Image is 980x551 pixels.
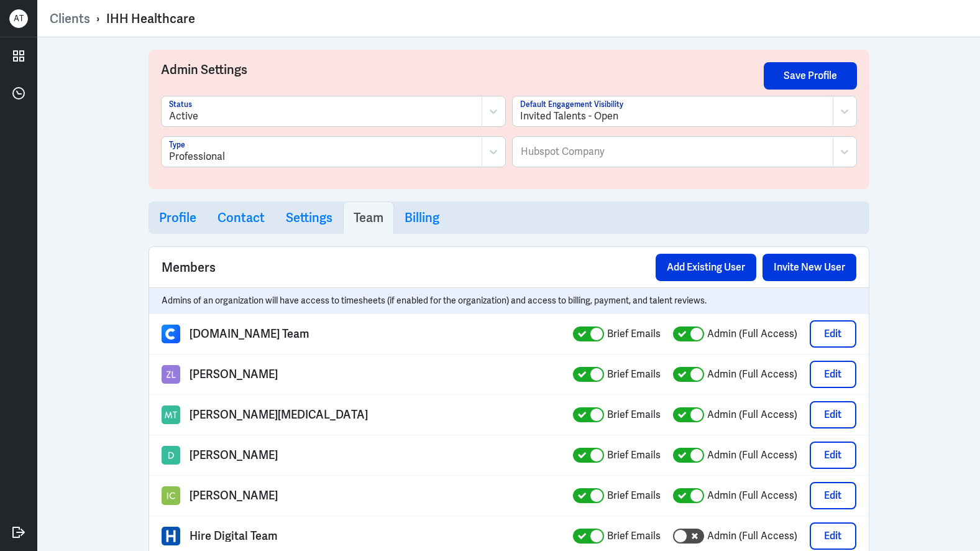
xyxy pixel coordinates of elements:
[707,407,797,422] label: Admin (Full Access)
[707,448,797,463] label: Admin (Full Access)
[810,401,856,428] button: Edit
[149,287,869,313] div: Admins of an organization will have access to timesheets (if enabled for the organization) and ac...
[810,361,856,388] button: Edit
[218,210,265,225] h3: Contact
[190,369,278,380] p: [PERSON_NAME]
[190,328,309,340] p: [DOMAIN_NAME] Team
[607,407,661,422] label: Brief Emails
[762,254,856,281] button: Invite New User
[405,210,439,225] h3: Billing
[810,482,856,509] button: Edit
[810,522,856,550] button: Edit
[106,11,195,27] div: IHH Healthcare
[607,367,661,382] label: Brief Emails
[162,258,216,277] span: Members
[707,326,797,341] label: Admin (Full Access)
[190,530,278,542] p: Hire Digital Team
[764,62,857,90] button: Save Profile
[190,450,278,461] p: [PERSON_NAME]
[159,210,196,225] h3: Profile
[50,11,90,27] a: Clients
[707,367,797,382] label: Admin (Full Access)
[354,210,383,225] h3: Team
[90,11,106,27] p: ›
[810,442,856,469] button: Edit
[656,254,756,281] button: Add Existing User
[9,9,28,28] div: A T
[286,210,332,225] h3: Settings
[707,488,797,503] label: Admin (Full Access)
[607,448,661,463] label: Brief Emails
[190,490,278,501] p: [PERSON_NAME]
[607,326,661,341] label: Brief Emails
[190,409,368,420] p: [PERSON_NAME][MEDICAL_DATA]
[607,488,661,503] label: Brief Emails
[607,529,661,544] label: Brief Emails
[161,62,764,96] h3: Admin Settings
[810,320,856,348] button: Edit
[707,529,797,544] label: Admin (Full Access)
